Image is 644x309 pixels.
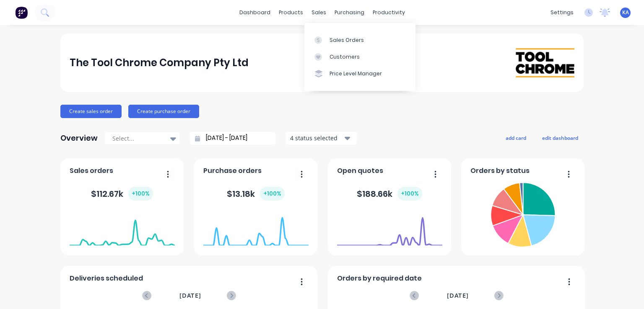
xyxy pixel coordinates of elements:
button: Create purchase order [128,105,199,118]
div: $ 13.18k [227,187,285,201]
div: 4 status selected [290,134,343,142]
div: settings [546,6,578,19]
div: + 100 % [260,187,285,201]
div: products [275,6,307,19]
span: Open quotes [337,166,383,176]
div: The Tool Chrome Company Pty Ltd [70,54,249,71]
img: Factory [15,6,28,19]
a: Customers [304,49,415,65]
div: Sales Orders [330,36,364,44]
span: Purchase orders [203,166,262,176]
span: KA [622,9,629,16]
button: add card [500,132,532,143]
div: sales [307,6,330,19]
div: $ 188.66k [357,187,422,201]
div: productivity [369,6,409,19]
button: 4 status selected [286,132,357,144]
span: [DATE] [447,291,469,300]
span: [DATE] [179,291,201,300]
div: Overview [60,130,98,147]
span: Sales orders [70,166,113,176]
a: dashboard [235,6,275,19]
span: Orders by status [470,166,530,176]
img: The Tool Chrome Company Pty Ltd [516,48,574,77]
a: Sales Orders [304,31,415,48]
div: Customers [330,53,360,61]
button: edit dashboard [537,132,584,143]
a: Price Level Manager [304,65,415,82]
button: Create sales order [60,105,122,118]
div: $ 112.67k [91,187,153,201]
div: Price Level Manager [330,70,382,77]
span: Deliveries scheduled [70,273,143,283]
div: + 100 % [397,187,422,201]
div: purchasing [330,6,369,19]
div: + 100 % [128,187,153,201]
